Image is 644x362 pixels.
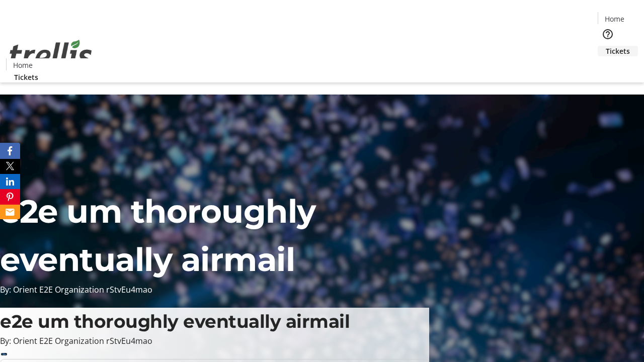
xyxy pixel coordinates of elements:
[605,14,624,24] span: Home
[14,72,38,82] span: Tickets
[598,56,618,76] button: Cart
[598,14,630,24] a: Home
[7,60,39,70] a: Home
[598,46,638,56] a: Tickets
[598,24,618,44] button: Help
[6,29,96,79] img: Orient E2E Organization rStvEu4mao's Logo
[13,60,33,70] span: Home
[606,46,630,56] span: Tickets
[6,72,46,82] a: Tickets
